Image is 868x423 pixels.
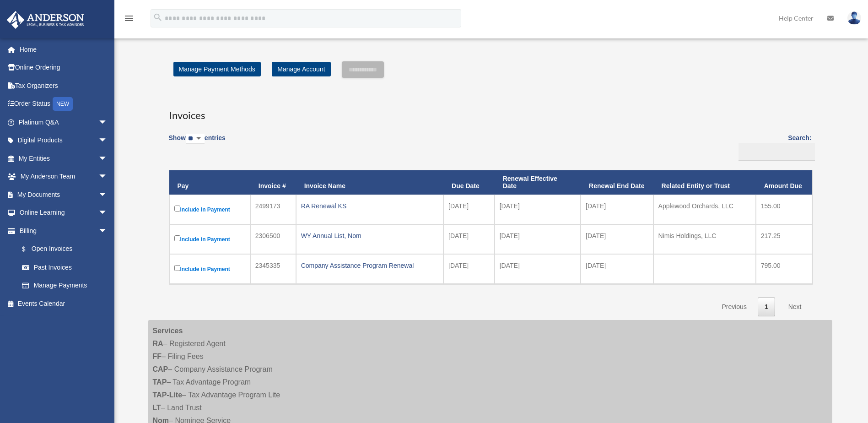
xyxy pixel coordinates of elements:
[6,59,121,77] a: Online Ordering
[715,298,753,316] a: Previous
[581,195,653,224] td: [DATE]
[443,170,495,195] th: Due Date: activate to sort column ascending
[98,149,117,168] span: arrow_drop_down
[301,259,438,272] div: Company Assistance Program Renewal
[173,62,261,76] a: Manage Payment Methods
[6,149,121,168] a: My Entitiesarrow_drop_down
[6,131,121,150] a: Digital Productsarrow_drop_down
[443,195,495,224] td: [DATE]
[169,100,812,123] h3: Invoices
[250,224,296,254] td: 2306500
[13,240,112,259] a: $Open Invoices
[13,258,117,277] a: Past Invoices
[250,254,296,284] td: 2345335
[6,113,121,131] a: Platinum Q&Aarrow_drop_down
[153,378,167,386] strong: TAP
[98,185,117,204] span: arrow_drop_down
[756,254,812,284] td: 795.00
[153,365,168,373] strong: CAP
[653,224,756,254] td: Nimis Holdings, LLC
[174,265,180,271] input: Include in Payment
[272,62,330,76] a: Manage Account
[756,224,812,254] td: 217.25
[98,222,117,240] span: arrow_drop_down
[581,224,653,254] td: [DATE]
[443,254,495,284] td: [DATE]
[98,113,117,132] span: arrow_drop_down
[98,168,117,186] span: arrow_drop_down
[13,277,117,295] a: Manage Payments
[250,195,296,224] td: 2499173
[653,170,756,195] th: Related Entity or Trust: activate to sort column ascending
[6,76,121,95] a: Tax Organizers
[174,263,245,275] label: Include in Payment
[6,95,121,114] a: Order StatusNEW
[6,168,121,186] a: My Anderson Teamarrow_drop_down
[153,327,183,335] strong: Services
[495,254,581,284] td: [DATE]
[98,131,117,150] span: arrow_drop_down
[169,132,226,153] label: Show entries
[782,298,809,316] a: Next
[739,143,815,161] input: Search:
[758,298,775,316] a: 1
[495,170,581,195] th: Renewal Effective Date: activate to sort column ascending
[153,340,163,347] strong: RA
[653,195,756,224] td: Applewood Orchards, LLC
[6,204,121,222] a: Online Learningarrow_drop_down
[296,170,443,195] th: Invoice Name: activate to sort column ascending
[153,352,162,360] strong: FF
[735,132,812,161] label: Search:
[250,170,296,195] th: Invoice #: activate to sort column ascending
[174,206,180,211] input: Include in Payment
[756,195,812,224] td: 155.00
[4,11,87,29] img: Anderson Advisors Platinum Portal
[301,200,438,212] div: RA Renewal KS
[124,16,135,24] a: menu
[174,233,245,245] label: Include in Payment
[6,40,121,59] a: Home
[27,244,32,255] span: $
[581,254,653,284] td: [DATE]
[847,11,861,25] img: User Pic
[169,170,250,195] th: Pay: activate to sort column descending
[174,204,245,215] label: Include in Payment
[53,97,73,111] div: NEW
[6,222,117,240] a: Billingarrow_drop_down
[186,134,205,144] select: Showentries
[443,224,495,254] td: [DATE]
[581,170,653,195] th: Renewal End Date: activate to sort column ascending
[174,235,180,241] input: Include in Payment
[153,391,183,399] strong: TAP-Lite
[495,224,581,254] td: [DATE]
[153,404,161,412] strong: LT
[6,294,121,313] a: Events Calendar
[6,185,121,204] a: My Documentsarrow_drop_down
[756,170,812,195] th: Amount Due: activate to sort column ascending
[301,229,438,242] div: WY Annual List, Nom
[153,12,163,22] i: search
[98,204,117,222] span: arrow_drop_down
[124,13,135,24] i: menu
[495,195,581,224] td: [DATE]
